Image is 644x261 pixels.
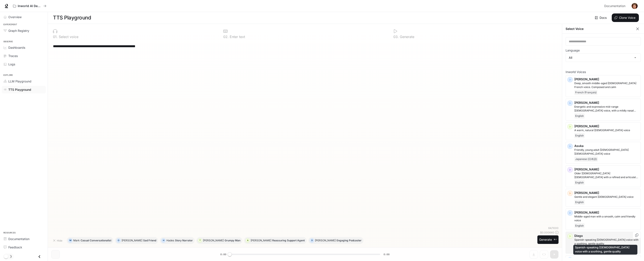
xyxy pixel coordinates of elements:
[573,245,637,255] div: Spanish-speaking [DEMOGRAPHIC_DATA] voice with a soothing, gentle quality
[196,237,242,244] button: T[PERSON_NAME]Grumpy Man
[53,35,58,38] p: 0 1 .
[574,238,639,246] p: Spanish-speaking male voice with a soothing, gentle quality
[308,237,363,244] button: D[PERSON_NAME]Engaging Podcaster
[53,13,91,22] h1: TTS Playground
[223,35,229,38] p: 0 2 .
[166,239,174,242] p: Hades
[115,237,158,244] button: O[PERSON_NAME]Sad Friend
[574,157,598,162] span: Japanese (日本語)
[8,15,22,19] span: Overview
[160,237,195,244] button: HHadesStory Narrator
[574,144,639,148] p: Asuka
[73,239,80,242] p: Mark
[117,237,121,244] div: O
[246,237,250,244] div: A
[81,239,111,242] p: Casual Conversationalist
[574,180,585,185] span: English
[566,70,641,73] p: Inworld Voices
[399,35,414,38] p: Generate
[393,35,399,38] p: 0 3 .
[8,79,31,84] span: LLM Playground
[574,81,639,89] p: Deep, smooth middle-aged male French voice. Composed and calm
[35,252,44,261] button: Close drawer
[2,13,46,21] a: Overview
[310,237,314,244] div: D
[2,78,46,85] a: LLM Playground
[251,239,271,242] p: [PERSON_NAME]
[574,200,585,205] span: English
[8,45,25,50] span: Dashboards
[2,243,46,251] a: Feedback
[229,35,245,38] p: Enter text
[58,35,78,38] p: Select voice
[632,3,638,9] img: User avatar
[8,54,18,58] span: Traces
[11,2,48,10] button: All workspaces
[574,77,639,81] p: [PERSON_NAME]
[574,234,639,238] p: Diego
[574,128,639,132] p: A warm, natural female voice
[574,148,639,156] p: Friendly, young adult Japanese female voice
[2,235,46,243] a: Documentation
[574,90,597,95] span: French (Français)
[67,237,113,244] button: MMarkCasual Conversationalist
[315,239,336,242] p: [PERSON_NAME]
[554,238,557,241] p: ⌘⏎
[2,44,46,51] a: Dashboards
[574,101,639,105] p: [PERSON_NAME]
[18,4,42,8] p: Inworld AI Demos
[2,60,46,68] a: Logs
[574,172,639,179] p: Older British male with a refined and articulate voice
[203,239,224,242] p: [PERSON_NAME]
[225,239,240,242] p: Grumpy Man
[175,239,193,242] p: Story Narrator
[566,49,580,52] p: Language
[2,27,46,34] a: Graph Registry
[8,62,15,66] span: Logs
[4,254,8,259] span: Dark mode toggle
[612,13,639,22] button: Clone Voice
[337,239,362,242] p: Engaging Podcaster
[162,237,165,244] div: H
[574,167,639,172] p: [PERSON_NAME]
[603,2,629,10] a: Documentation
[8,28,29,33] span: Graph Registry
[68,237,72,244] div: M
[635,233,639,237] button: Copy Voice ID
[244,237,307,244] button: A[PERSON_NAME]Reassuring Support Agent
[574,191,639,195] p: [PERSON_NAME]
[594,13,608,22] a: Docs
[8,87,31,92] span: TTS Playground
[574,215,639,222] p: Middle-aged man with a smooth, calm and friendly voice
[574,124,639,128] p: [PERSON_NAME]
[604,3,625,9] span: Documentation
[548,226,559,230] p: 64 / 1000
[574,195,639,199] p: Gentle and elegant female voice
[8,245,22,249] span: Feedback
[574,223,585,228] span: English
[566,54,641,62] div: All
[574,105,639,113] p: Energetic and expressive mid-range male voice, with a mildly nasal quality
[574,210,639,215] p: [PERSON_NAME]
[122,239,142,242] p: [PERSON_NAME]
[574,133,585,138] span: English
[2,86,46,93] a: TTS Playground
[51,237,65,244] button: Hide
[272,239,305,242] p: Reassuring Support Agent
[8,237,29,241] span: Documentation
[630,2,639,10] button: User avatar
[537,235,559,244] button: Generate⌘⏎
[540,231,554,234] p: $ 0.000640
[198,237,202,244] div: T
[574,113,585,119] span: English
[2,52,46,60] a: Traces
[143,239,156,242] p: Sad Friend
